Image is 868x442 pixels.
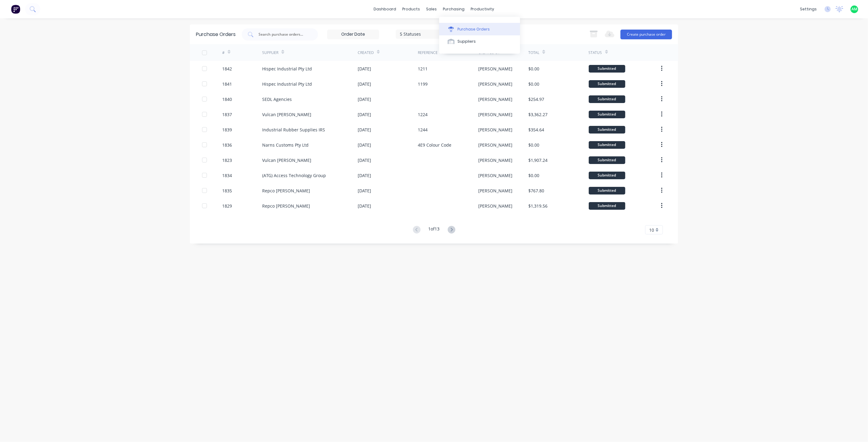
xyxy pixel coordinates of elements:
[589,126,625,134] div: Submitted
[358,187,371,194] div: [DATE]
[418,50,438,55] div: Reference
[222,50,225,55] div: #
[589,172,625,179] div: Submitted
[528,142,539,148] div: $0.00
[478,142,512,148] div: [PERSON_NAME]
[11,5,20,14] img: Factory
[589,202,625,210] div: Submitted
[358,66,371,72] div: [DATE]
[222,66,232,72] div: 1842
[589,111,625,118] div: Submitted
[439,35,520,48] button: Suppliers
[418,111,428,118] div: 1224
[589,141,625,149] div: Submitted
[222,81,232,87] div: 1841
[262,96,292,102] div: SEDL Agencies
[528,50,539,55] div: Total
[262,172,326,179] div: (ATG) Access Technology Group
[528,172,539,179] div: $0.00
[478,203,512,209] div: [PERSON_NAME]
[196,31,236,38] div: Purchase Orders
[222,142,232,148] div: 1836
[262,111,311,118] div: Vulcan [PERSON_NAME]
[439,23,520,35] button: Purchase Orders
[620,30,672,39] button: Create purchase order
[478,81,512,87] div: [PERSON_NAME]
[528,203,548,209] div: $1,319.56
[358,50,374,55] div: Created
[222,157,232,163] div: 1823
[262,50,278,55] div: Supplier
[258,31,309,37] input: Search purchase orders...
[358,203,371,209] div: [DATE]
[478,187,512,194] div: [PERSON_NAME]
[400,5,423,14] div: products
[478,127,512,133] div: [PERSON_NAME]
[222,187,232,194] div: 1835
[528,96,544,102] div: $254.97
[358,172,371,179] div: [DATE]
[358,81,371,87] div: [DATE]
[528,111,548,118] div: $3,362.27
[589,50,602,55] div: Status
[423,5,440,14] div: sales
[358,96,371,102] div: [DATE]
[262,81,312,87] div: Hispec Industrial Pty Ltd
[222,111,232,118] div: 1837
[262,66,312,72] div: Hispec Industrial Pty Ltd
[222,96,232,102] div: 1840
[528,187,544,194] div: $767.80
[400,31,444,37] div: 5 Statuses
[358,157,371,163] div: [DATE]
[262,187,310,194] div: Repco [PERSON_NAME]
[478,172,512,179] div: [PERSON_NAME]
[478,96,512,102] div: [PERSON_NAME]
[797,5,820,14] div: settings
[418,127,428,133] div: 1244
[589,95,625,103] div: Submitted
[528,66,539,72] div: $0.00
[852,6,857,12] span: AM
[418,66,428,72] div: 1211
[458,27,490,32] div: Purchase Orders
[262,142,309,148] div: Narns Customs Pty Ltd
[371,5,400,14] a: dashboard
[358,142,371,148] div: [DATE]
[222,172,232,179] div: 1834
[649,227,654,233] span: 10
[528,157,548,163] div: $1,907.24
[528,81,539,87] div: $0.00
[468,5,497,14] div: productivity
[222,203,232,209] div: 1829
[262,127,325,133] div: Industrial Rubber Supplies IRS
[478,111,512,118] div: [PERSON_NAME]
[478,157,512,163] div: [PERSON_NAME]
[589,156,625,164] div: Submitted
[429,226,440,234] div: 1 of 13
[589,65,625,73] div: Submitted
[222,127,232,133] div: 1839
[358,127,371,133] div: [DATE]
[589,187,625,194] div: Submitted
[358,111,371,118] div: [DATE]
[528,127,544,133] div: $354.64
[478,66,512,72] div: [PERSON_NAME]
[327,30,379,39] input: Order Date
[458,39,476,44] div: Suppliers
[418,142,451,148] div: 4E9 Colour Code
[418,81,428,87] div: 1199
[262,157,311,163] div: Vulcan [PERSON_NAME]
[262,203,310,209] div: Repco [PERSON_NAME]
[589,80,625,88] div: Submitted
[440,5,468,14] div: purchasing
